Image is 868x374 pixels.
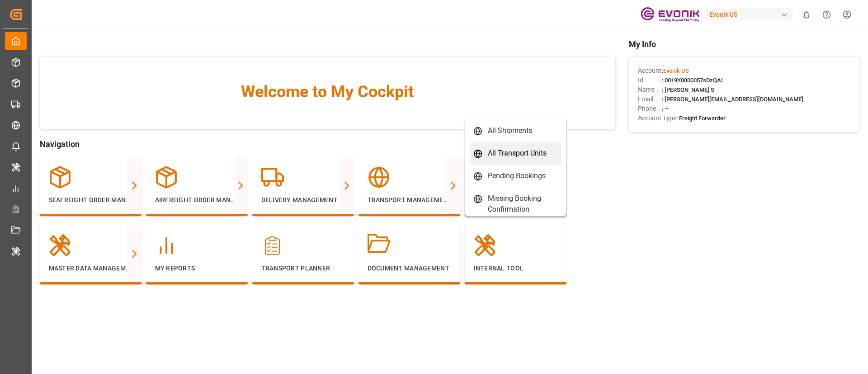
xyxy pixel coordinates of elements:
a: Missing Booking Confirmation [470,187,561,221]
a: All Shipments [470,119,561,142]
div: Evonik US [706,8,793,21]
div: All Shipments [488,125,532,136]
p: Delivery Management [261,195,345,205]
a: All Transport Units [470,142,561,165]
p: My Reports [155,264,239,273]
span: Phone [638,104,662,114]
p: Master Data Management [49,264,132,273]
p: Airfreight Order Management [155,195,239,205]
button: show 0 new notifications [796,5,816,25]
span: My Info [629,38,859,50]
span: : [662,67,689,74]
a: Pending Bookings [470,165,561,187]
span: Evonik US [663,67,689,74]
div: Pending Bookings [488,170,546,181]
span: Account [638,66,662,76]
span: Welcome to My Cockpit [58,80,597,104]
p: Seafreight Order Management [49,195,132,205]
p: Document Management [368,264,451,273]
p: Transport Planner [261,264,345,273]
span: : — [662,105,669,112]
span: Name [638,85,662,95]
span: : Freight Forwarder [676,115,726,122]
button: Help Center [816,5,837,25]
div: Missing Booking Confirmation [488,193,558,215]
p: Transport Management [368,195,451,205]
span: : [PERSON_NAME] S [662,86,714,93]
img: Evonik-brand-mark-Deep-Purple-RGB.jpeg_1700498283.jpeg [641,7,699,23]
p: Internal Tool [474,264,557,273]
span: : [PERSON_NAME][EMAIL_ADDRESS][DOMAIN_NAME] [662,96,803,103]
span: Email [638,95,662,104]
button: Evonik US [706,6,796,23]
span: Navigation [40,138,615,150]
span: Id [638,76,662,85]
span: Account Type [638,114,676,123]
span: : 0019Y0000057sDzQAI [662,77,723,84]
div: All Transport Units [488,148,547,159]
